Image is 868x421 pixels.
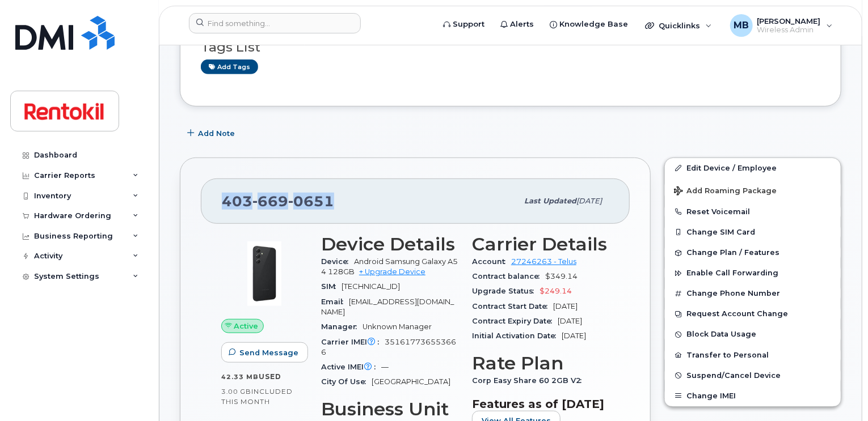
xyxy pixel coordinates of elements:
[359,267,425,276] a: + Upgrade Device
[659,21,700,30] span: Quicklinks
[472,317,558,325] span: Contract Expiry Date
[259,372,281,381] span: used
[381,363,389,371] span: —
[665,178,841,202] button: Add Roaming Package
[686,371,781,380] span: Suspend/Cancel Device
[321,399,458,419] h3: Business Unit
[510,19,534,30] span: Alerts
[221,387,293,406] span: included this month
[321,297,454,316] span: [EMAIL_ADDRESS][DOMAIN_NAME]
[665,158,841,178] a: Edit Device / Employee
[665,365,841,386] button: Suspend/Cancel Device
[576,197,602,205] span: [DATE]
[665,263,841,283] button: Enable Call Forwarding
[472,234,609,254] h3: Carrier Details
[545,272,578,280] span: $349.14
[288,193,334,210] span: 0651
[342,282,400,291] span: [TECHNICAL_ID]
[472,376,587,385] span: Corp Easy Share 60 2GB V2
[321,338,385,346] span: Carrier IMEI
[511,257,576,266] a: 27246263 - Telus
[553,302,578,311] span: [DATE]
[189,13,361,33] input: Find something...
[686,269,778,278] span: Enable Call Forwarding
[757,25,821,35] span: Wireless Admin
[435,13,492,36] a: Support
[321,377,372,386] span: City Of Use
[540,287,572,295] span: $249.14
[321,363,381,371] span: Active IMEI
[221,373,259,381] span: 42.33 MB
[372,377,450,386] span: [GEOGRAPHIC_DATA]
[559,19,628,30] span: Knowledge Base
[321,234,458,254] h3: Device Details
[198,128,235,139] span: Add Note
[221,342,308,363] button: Send Message
[321,338,456,356] span: 351617736553666
[472,353,609,373] h3: Rate Plan
[321,322,363,331] span: Manager
[321,297,349,306] span: Email
[201,59,258,74] a: Add tags
[665,283,841,304] button: Change Phone Number
[562,331,586,340] span: [DATE]
[239,347,298,358] span: Send Message
[252,193,288,210] span: 669
[674,186,777,197] span: Add Roaming Package
[637,14,720,37] div: Quicklinks
[321,257,354,266] span: Device
[734,19,749,32] span: MB
[472,397,609,411] h3: Features as of [DATE]
[201,40,820,54] h3: Tags List
[472,287,540,295] span: Upgrade Status
[524,197,576,205] span: Last updated
[221,388,251,396] span: 3.00 GB
[321,282,342,291] span: SIM
[180,124,245,144] button: Add Note
[558,317,582,325] span: [DATE]
[472,272,545,280] span: Contract balance
[757,16,821,25] span: [PERSON_NAME]
[492,13,542,36] a: Alerts
[453,19,484,30] span: Support
[665,386,841,406] button: Change IMEI
[472,257,511,266] span: Account
[665,304,841,324] button: Request Account Change
[665,345,841,365] button: Transfer to Personal
[542,13,636,36] a: Knowledge Base
[665,243,841,263] button: Change Plan / Features
[722,14,841,37] div: Malorie Bell
[665,324,841,345] button: Block Data Usage
[686,249,779,257] span: Change Plan / Features
[472,302,553,311] span: Contract Start Date
[665,202,841,222] button: Reset Voicemail
[363,322,432,331] span: Unknown Manager
[234,321,259,331] span: Active
[665,222,841,243] button: Change SIM Card
[321,257,458,276] span: Android Samsung Galaxy A54 128GB
[222,193,334,210] span: 403
[472,331,562,340] span: Initial Activation Date
[230,240,298,308] img: image20231002-4137094-o1c1en.jpeg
